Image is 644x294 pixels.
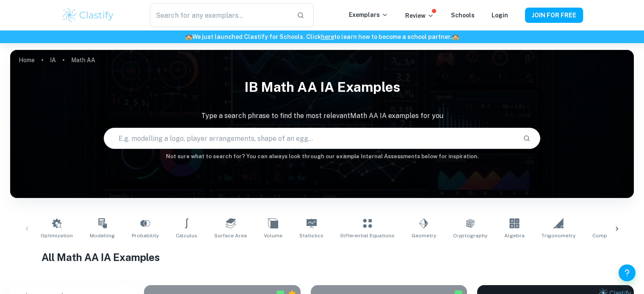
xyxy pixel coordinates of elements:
h1: All Math AA IA Examples [41,250,603,265]
span: Calculus [176,232,197,239]
span: Statistics [299,232,323,239]
a: Schools [451,12,475,19]
p: Math AA [71,55,95,65]
input: E.g. modelling a logo, player arrangements, shape of an egg... [104,126,516,150]
button: Search [520,131,534,146]
span: Cryptography [453,232,487,239]
button: JOIN FOR FREE [525,8,583,23]
span: 🏫 [452,33,459,40]
h1: IB Math AA IA examples [10,74,634,101]
p: Exemplars [349,10,388,19]
h6: Not sure what to search for? You can always look through our example Internal Assessments below f... [10,152,634,161]
span: Differential Equations [340,232,395,239]
span: Probability [132,232,159,239]
span: Algebra [504,232,525,239]
span: Surface Area [214,232,247,239]
p: Review [405,11,434,20]
span: Geometry [412,232,436,239]
span: Optimization [41,232,73,239]
p: Type a search phrase to find the most relevant Math AA IA examples for you [10,111,634,121]
button: Help and Feedback [619,264,636,281]
a: Home [19,54,35,66]
span: Complex Numbers [592,232,639,239]
img: Clastify logo [61,7,115,24]
span: Trigonometry [542,232,575,239]
a: Login [492,12,508,19]
h6: We just launched Clastify for Schools. Click to learn how to become a school partner. [2,32,642,41]
span: 🏫 [185,33,192,40]
a: here [321,33,334,40]
span: Volume [264,232,282,239]
span: Modelling [90,232,115,239]
input: Search for any exemplars... [150,3,290,27]
a: IA [50,54,56,66]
